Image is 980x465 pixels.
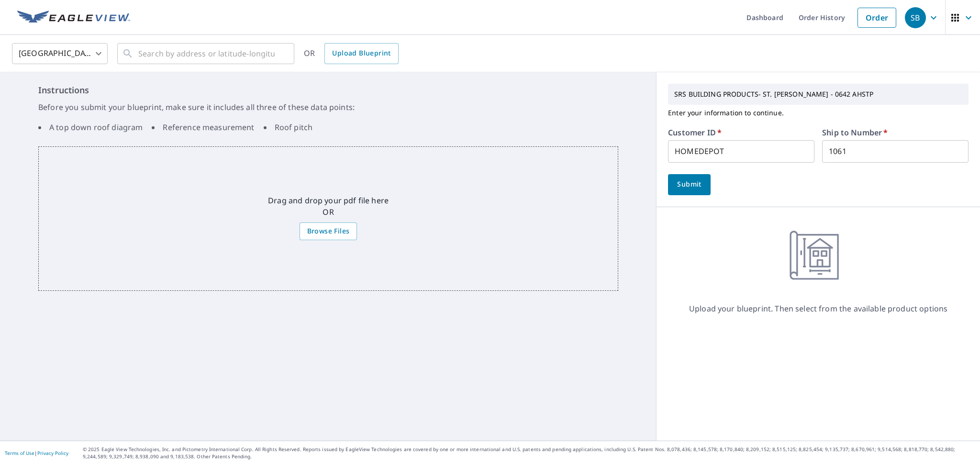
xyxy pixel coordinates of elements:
[332,47,390,59] span: Upload Blueprint
[5,450,34,456] a: Terms of Use
[38,84,618,97] h6: Instructions
[905,7,926,28] div: SB
[822,129,888,136] label: Ship to Number
[668,105,969,121] p: Enter your information to continue.
[38,101,618,113] p: Before you submit your blueprint, make sure it includes all three of these data points:
[676,178,703,190] span: Submit
[668,174,711,195] button: Submit
[857,8,896,28] a: Order
[689,303,947,314] p: Upload your blueprint. Then select from the available product options
[264,122,313,133] li: Roof pitch
[37,450,68,456] a: Privacy Policy
[307,225,350,237] span: Browse Files
[304,43,399,64] div: OR
[17,11,130,25] img: EV Logo
[83,446,975,460] p: © 2025 Eagle View Technologies, Inc. and Pictometry International Corp. All Rights Reserved. Repo...
[12,40,108,67] div: [GEOGRAPHIC_DATA]
[668,129,722,136] label: Customer ID
[152,122,254,133] li: Reference measurement
[5,450,68,456] p: |
[38,122,143,133] li: A top down roof diagram
[300,222,357,240] label: Browse Files
[670,86,966,102] p: SRS BUILDING PRODUCTS- ST. [PERSON_NAME] - 0642 AHSTP
[138,40,275,67] input: Search by address or latitude-longitude
[268,195,389,218] p: Drag and drop your pdf file here OR
[324,43,398,64] a: Upload Blueprint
